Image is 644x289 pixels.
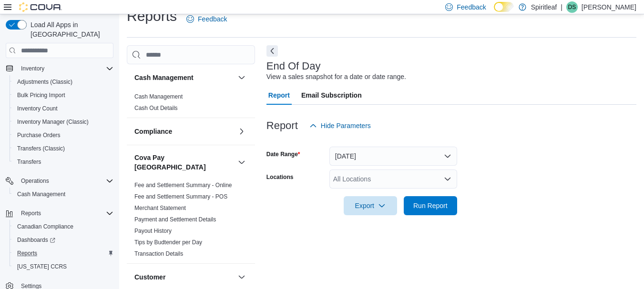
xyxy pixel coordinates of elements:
h3: End Of Day [266,60,321,72]
span: Washington CCRS [13,261,113,272]
span: Transfers [17,158,41,166]
p: | [561,1,562,13]
span: Feedback [457,2,486,12]
button: Adjustments (Classic) [10,75,117,89]
div: View a sales snapshot for a date or date range. [266,72,406,82]
span: Operations [21,177,49,185]
button: Cova Pay [GEOGRAPHIC_DATA] [236,157,247,168]
button: Operations [17,175,53,187]
a: Inventory Manager (Classic) [13,116,92,128]
span: Inventory [21,65,44,72]
div: Cova Pay [GEOGRAPHIC_DATA] [127,179,255,263]
a: Bulk Pricing Import [13,90,69,101]
span: Canadian Compliance [13,221,113,232]
span: Inventory [17,63,113,74]
a: Inventory Count [13,103,61,114]
span: [US_STATE] CCRS [17,263,67,270]
span: Adjustments (Classic) [13,76,113,88]
span: Email Subscription [301,86,362,105]
button: Cash Management [134,73,234,82]
a: Fee and Settlement Summary - Online [134,182,232,189]
div: Danielle S [566,1,578,13]
button: Inventory Manager (Classic) [10,115,117,129]
a: Fee and Settlement Summary - POS [134,193,227,200]
button: Reports [10,247,117,260]
span: Run Report [413,201,448,210]
button: Reports [2,207,117,220]
img: Cova [19,2,62,12]
p: [PERSON_NAME] [582,1,636,13]
a: Cash Management [13,189,69,200]
button: Inventory [17,63,48,74]
button: Inventory [2,62,117,75]
span: Load All Apps in [GEOGRAPHIC_DATA] [27,20,113,39]
a: Cash Out Details [134,105,178,111]
button: Transfers [10,155,117,169]
button: Bulk Pricing Import [10,89,117,102]
h3: Customer [134,272,165,282]
a: Purchase Orders [13,130,64,141]
a: Reports [13,248,41,259]
span: Reports [13,248,113,259]
button: Cova Pay [GEOGRAPHIC_DATA] [134,153,234,172]
span: Inventory Manager (Classic) [13,116,113,128]
button: Purchase Orders [10,129,117,142]
a: Payment and Settlement Details [134,216,216,223]
span: Purchase Orders [17,131,61,139]
span: Dashboards [13,234,113,246]
button: Customer [134,272,234,282]
a: Canadian Compliance [13,221,77,232]
span: Inventory Count [17,105,58,112]
a: Payout History [134,228,172,234]
h3: Report [266,120,298,131]
span: Cash Management [17,190,65,198]
a: Transfers [13,156,45,168]
span: Operations [17,175,113,187]
a: Dashboards [13,234,59,246]
span: Bulk Pricing Import [17,91,65,99]
button: Next [266,45,278,57]
span: Cash Out Details [134,104,178,112]
span: Reports [21,209,41,217]
label: Locations [266,173,294,181]
input: Dark Mode [494,2,514,12]
button: Reports [17,208,45,219]
a: Transfers (Classic) [13,143,69,154]
a: Merchant Statement [134,205,186,211]
button: Compliance [236,126,247,137]
a: Tips by Budtender per Day [134,239,202,246]
span: Reports [17,249,37,257]
button: [US_STATE] CCRS [10,260,117,273]
button: Cash Management [10,188,117,201]
button: Inventory Count [10,102,117,115]
span: Export [349,196,391,215]
span: Hide Parameters [321,121,371,130]
span: Bulk Pricing Import [13,90,113,101]
div: Cash Management [127,91,255,118]
a: Cash Management [134,93,183,100]
button: Cash Management [236,72,247,83]
h3: Compliance [134,127,172,136]
button: Export [344,196,397,215]
button: Operations [2,174,117,188]
button: Open list of options [444,175,451,183]
h1: Reports [127,7,177,26]
span: Dashboards [17,236,55,244]
a: Adjustments (Classic) [13,76,76,88]
span: Fee and Settlement Summary - POS [134,193,227,200]
span: Transfers (Classic) [13,143,113,154]
span: Canadian Compliance [17,223,73,230]
button: Canadian Compliance [10,220,117,233]
a: Feedback [183,10,231,29]
a: Transaction Details [134,250,183,257]
button: Hide Parameters [306,116,375,135]
a: [US_STATE] CCRS [13,261,71,272]
h3: Cash Management [134,73,194,82]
